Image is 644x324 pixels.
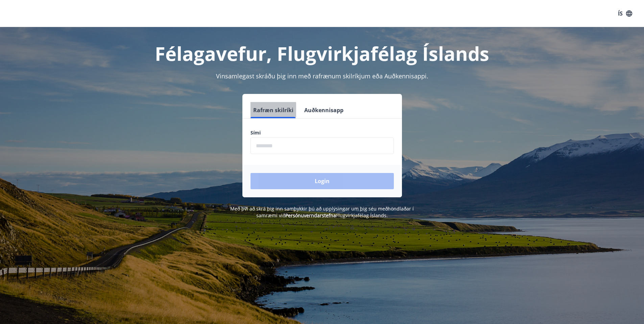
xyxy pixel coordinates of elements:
[87,41,557,66] h1: Félagavefur, Flugvirkjafélag Íslands
[230,205,414,219] span: Með því að skrá þig inn samþykkir þú að upplýsingar um þig séu meðhöndlaðar í samræmi við Flugvir...
[285,212,336,219] a: Persónuverndarstefna
[302,102,346,118] button: Auðkennisapp
[614,7,636,20] button: ÍS
[251,129,394,136] label: Sími
[251,102,296,118] button: Rafræn skilríki
[216,72,428,80] span: Vinsamlegast skráðu þig inn með rafrænum skilríkjum eða Auðkennisappi.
